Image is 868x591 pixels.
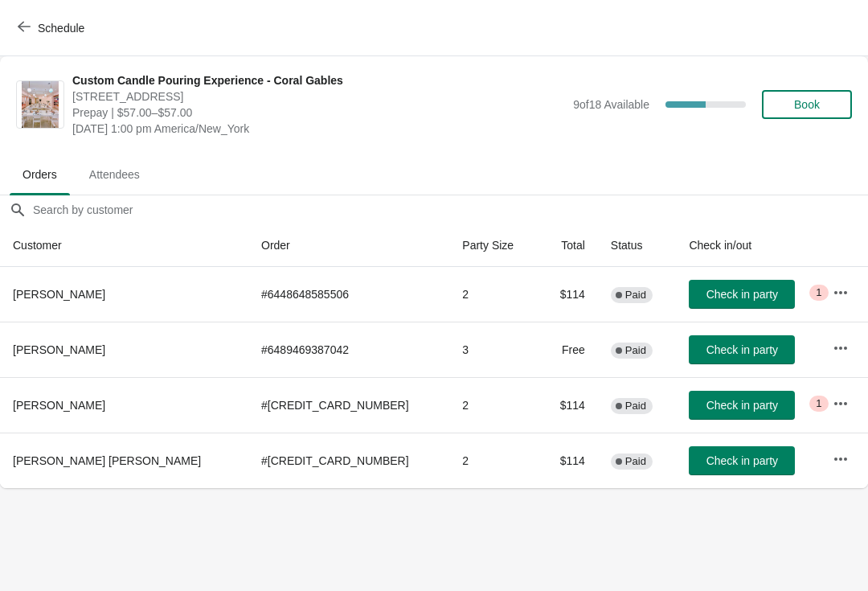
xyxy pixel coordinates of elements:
[8,14,97,43] button: Schedule
[706,399,778,412] span: Check in party
[449,224,538,267] th: Party Size
[625,400,646,412] span: Paid
[10,160,70,189] span: Orders
[539,377,598,433] td: $114
[72,88,565,105] span: [STREET_ADDRESS]
[76,160,153,189] span: Attendees
[539,267,598,322] td: $114
[248,433,449,488] td: # [CREDIT_CARD_NUMBER]
[72,121,565,137] span: [DATE] 1:00 pm America/New_York
[706,343,778,356] span: Check in party
[449,267,538,322] td: 2
[449,322,538,377] td: 3
[816,286,821,299] span: 1
[72,105,565,121] span: Prepay | $57.00–$57.00
[38,22,84,35] span: Schedule
[248,377,449,433] td: # [CREDIT_CARD_NUMBER]
[248,224,449,267] th: Order
[706,454,778,467] span: Check in party
[13,454,201,467] span: [PERSON_NAME] [PERSON_NAME]
[449,433,538,488] td: 2
[625,344,646,357] span: Paid
[689,335,795,364] button: Check in party
[449,377,538,433] td: 2
[625,455,646,468] span: Paid
[72,72,565,88] span: Custom Candle Pouring Experience - Coral Gables
[706,288,778,301] span: Check in party
[22,81,59,128] img: Custom Candle Pouring Experience - Coral Gables
[676,224,819,267] th: Check in/out
[598,224,677,267] th: Status
[539,433,598,488] td: $114
[13,288,105,301] span: [PERSON_NAME]
[689,446,795,475] button: Check in party
[248,267,449,322] td: # 6448648585506
[573,98,649,111] span: 9 of 18 Available
[689,280,795,309] button: Check in party
[539,224,598,267] th: Total
[816,397,821,410] span: 1
[13,399,105,412] span: [PERSON_NAME]
[689,391,795,420] button: Check in party
[32,195,868,224] input: Search by customer
[794,98,820,111] span: Book
[762,90,852,119] button: Book
[13,343,105,356] span: [PERSON_NAME]
[248,322,449,377] td: # 6489469387042
[539,322,598,377] td: Free
[625,289,646,302] span: Paid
